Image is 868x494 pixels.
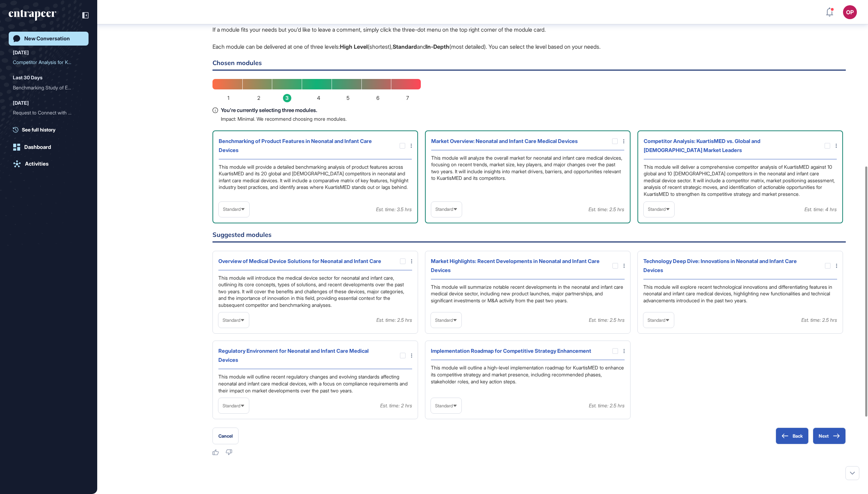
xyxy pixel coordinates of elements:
button: Cancel [212,428,239,444]
p: Each module can be delivered at one of three levels: (shortest), and (most detailed). You can sel... [212,42,846,51]
div: Competitor Analysis for Kuartis Med and Its Global and Local Competitors [13,57,84,68]
div: Overview of Medical Device Solutions for Neonatal and Infant Care [218,257,381,266]
div: This module will provide a detailed benchmarking analysis of product features across KuartisMED a... [219,164,412,198]
div: This module will analyze the overall market for neonatal and infant care medical devices, focusin... [431,154,624,198]
div: Market Highlights: Recent Developments in Neonatal and Infant Care Devices [431,257,601,275]
div: Last 30 Days [13,73,42,82]
span: 2 [257,94,260,102]
span: 3 [283,94,291,102]
button: Next [813,428,846,444]
span: Standard [435,403,453,408]
div: Competitor Analysis: KuartisMED vs. Global and [DEMOGRAPHIC_DATA] Market Leaders [644,137,816,155]
span: 4 [317,94,320,102]
div: Est. time: 2.5 hrs [376,316,412,325]
span: See full history [22,126,56,133]
div: Est. time: 2.5 hrs [801,316,837,325]
div: Competitor Analysis for K... [13,57,79,68]
div: Benchmarking Study of Ent... [13,82,79,93]
div: Activities [25,161,49,167]
div: [DATE] [13,99,29,107]
div: Regulatory Environment for Neonatal and Infant Care Medical Devices [218,346,386,365]
div: [DATE] [13,48,29,57]
div: Est. time: 2.5 hrs [589,205,624,214]
div: Market Overview: Neonatal and Infant Care Medical Devices [431,137,578,146]
div: Request to Connect with R... [13,107,79,118]
span: 5 [347,94,350,102]
b: In-Depth [426,43,449,50]
div: Est. time: 4 hrs [804,205,837,214]
span: Standard [648,207,666,212]
div: Request to Connect with Reese [13,107,84,118]
div: Est. time: 2.5 hrs [589,401,625,410]
h6: Chosen modules [212,60,846,71]
span: You're currently selecting three modules. [221,106,317,115]
button: Back [776,428,809,444]
div: This module will explore recent technological innovations and differentiating features in neonata... [643,284,837,309]
p: Impact: Minimal. We recommend choosing more modules. [221,116,347,122]
p: If a module fits your needs but you'd like to leave a comment, simply click the three-dot menu on... [212,25,846,34]
div: Benchmarking Study of Entrapeer, Gartner, and McKinsey in Innovation Enablement and Management Co... [13,82,84,93]
div: Est. time: 2 hrs [380,401,412,410]
span: Standard [435,207,453,212]
b: High Level [340,43,368,50]
div: Technology Deep Dive: Innovations in Neonatal and Infant Care Devices [643,257,812,275]
span: 7 [406,94,409,102]
a: Activities [9,157,89,171]
span: 6 [376,94,379,102]
span: Standard [435,318,453,323]
span: Standard [223,207,241,212]
a: New Conversation [9,32,89,46]
div: entrapeer-logo [9,10,56,21]
span: 1 [227,94,229,102]
b: Standard [393,43,417,50]
div: This module will summarize notable recent developments in the neonatal and infant care medical de... [431,284,625,309]
div: This module will outline recent regulatory changes and evolving standards affecting neonatal and ... [218,373,412,394]
a: Dashboard [9,140,89,154]
span: Standard [648,318,665,323]
div: Implementation Roadmap for Competitive Strategy Enhancement [431,346,591,356]
a: See full history [13,126,89,133]
div: Dashboard [24,144,51,150]
div: Est. time: 3.5 hrs [376,205,412,214]
span: Standard [223,318,240,323]
button: OP [843,5,857,19]
div: This module will outline a high-level implementation roadmap for KuartisMED to enhance its compet... [431,364,625,394]
h6: Suggested modules [212,232,846,242]
span: Standard [223,403,240,408]
div: This module will deliver a comprehensive competitor analysis of KuartisMED against 10 global and ... [644,164,837,198]
div: Benchmarking of Product Features in Neonatal and Infant Care Devices [219,137,387,155]
div: Est. time: 2.5 hrs [589,316,625,325]
div: New Conversation [24,35,70,42]
div: This module will introduce the medical device sector for neonatal and infant care, outlining its ... [218,274,412,309]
